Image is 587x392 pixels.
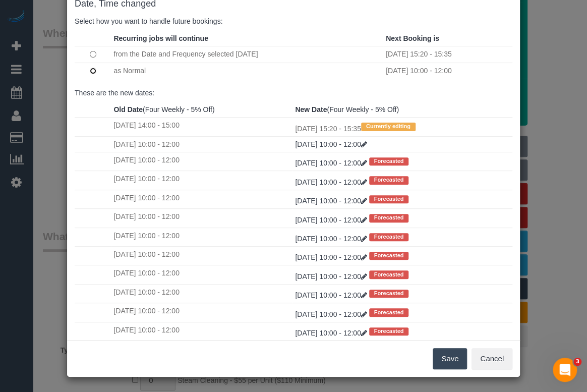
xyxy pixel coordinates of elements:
td: [DATE] 10:00 - 12:00 [111,228,292,246]
p: These are the new dates: [75,88,512,98]
a: [DATE] 10:00 - 12:00 [295,197,369,205]
td: [DATE] 15:20 - 15:35 [383,46,512,63]
span: Forecasted [369,290,409,298]
p: Select how you want to handle future bookings: [75,16,512,26]
td: [DATE] 10:00 - 12:00 [111,190,292,208]
th: (Four Weekly - 5% Off) [292,102,512,118]
td: [DATE] 10:00 - 12:00 [111,322,292,341]
a: [DATE] 10:00 - 12:00 [295,140,367,148]
button: Cancel [472,348,512,369]
strong: Recurring jobs will continue [113,34,208,42]
a: [DATE] 10:00 - 12:00 [295,178,369,186]
a: [DATE] 10:00 - 12:00 [295,159,369,167]
td: [DATE] 10:00 - 12:00 [111,246,292,265]
td: [DATE] 10:00 - 12:00 [111,171,292,190]
a: [DATE] 10:00 - 12:00 [295,291,369,299]
span: Forecasted [369,176,409,184]
td: [DATE] 10:00 - 12:00 [111,209,292,228]
span: Forecasted [369,157,409,165]
span: Forecasted [369,327,409,335]
td: [DATE] 10:00 - 12:00 [111,152,292,171]
td: [DATE] 15:20 - 15:35 [292,118,512,136]
td: [DATE] 10:00 - 12:00 [111,284,292,303]
a: [DATE] 10:00 - 12:00 [295,272,369,281]
a: [DATE] 10:00 - 12:00 [295,310,369,318]
th: (Four Weekly - 5% Off) [111,102,292,118]
span: Currently editing [361,123,416,131]
strong: New Date [295,105,327,114]
td: [DATE] 10:00 - 12:00 [111,303,292,322]
iframe: Intercom live chat [553,358,577,382]
td: [DATE] 10:00 - 12:00 [111,136,292,152]
strong: Next Booking is [386,34,439,42]
a: [DATE] 10:00 - 12:00 [295,253,369,261]
a: [DATE] 10:00 - 12:00 [295,216,369,224]
span: Forecasted [369,270,409,278]
button: Save [433,348,467,369]
a: [DATE] 10:00 - 12:00 [295,235,369,243]
td: [DATE] 10:00 - 12:00 [383,63,512,79]
span: Forecasted [369,252,409,260]
span: Forecasted [369,308,409,316]
td: [DATE] 14:00 - 15:00 [111,118,292,136]
span: Forecasted [369,214,409,222]
td: from the Date and Frequency selected [DATE] [111,46,383,63]
a: [DATE] 10:00 - 12:00 [295,329,369,337]
span: Forecasted [369,195,409,203]
strong: Old Date [113,105,143,114]
span: 3 [573,358,581,366]
span: Forecasted [369,233,409,241]
td: as Normal [111,63,383,79]
td: [DATE] 10:00 - 12:00 [111,265,292,284]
